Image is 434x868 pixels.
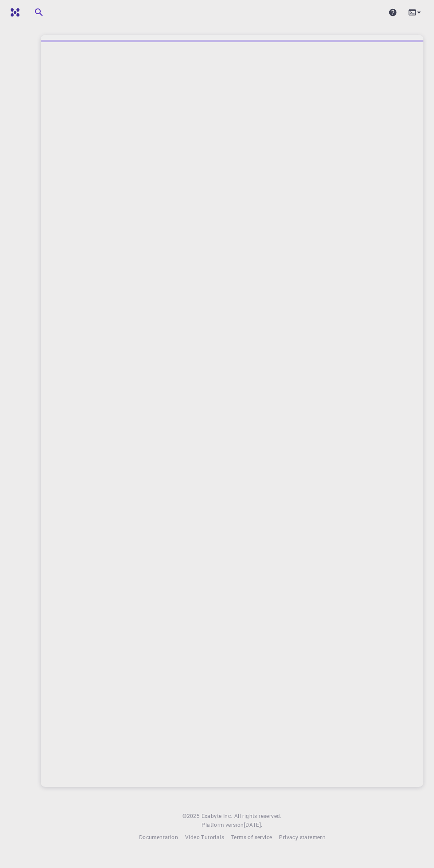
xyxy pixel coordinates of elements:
[182,812,201,821] span: © 2025
[244,821,263,829] a: [DATE].
[185,833,224,841] span: Video Tutorials
[139,833,178,842] a: Documentation
[279,833,325,841] span: Privacy statement
[231,833,272,841] span: Terms of service
[201,821,244,829] span: Platform version
[185,833,224,842] a: Video Tutorials
[7,8,19,17] img: logo
[234,812,282,821] span: All rights reserved.
[244,821,263,828] span: [DATE] .
[139,833,178,841] span: Documentation
[231,833,272,842] a: Terms of service
[201,812,232,819] span: Exabyte Inc.
[279,833,325,842] a: Privacy statement
[201,812,232,821] a: Exabyte Inc.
